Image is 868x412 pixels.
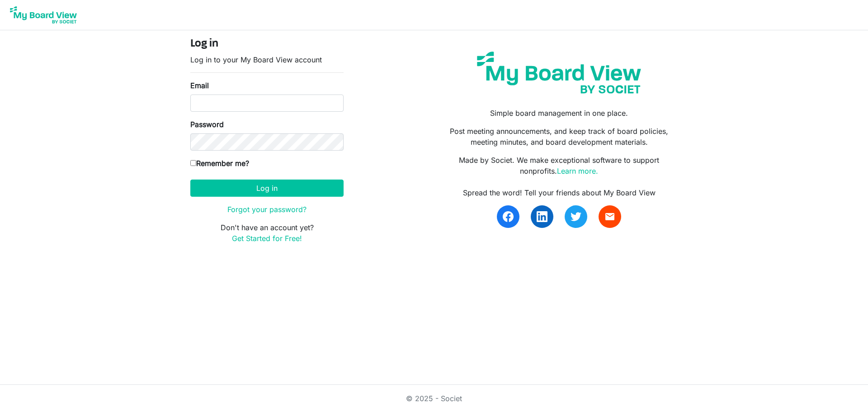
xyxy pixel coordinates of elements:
div: Spread the word! Tell your friends about My Board View [441,187,678,198]
a: © 2025 - Societ [406,394,462,403]
img: twitter.svg [571,211,581,222]
img: My Board View Logo [7,4,80,26]
a: email [599,205,621,228]
p: Post meeting announcements, and keep track of board policies, meeting minutes, and board developm... [441,126,678,147]
label: Password [190,119,224,130]
input: Remember me? [190,160,196,166]
p: Log in to your My Board View account [190,54,344,65]
img: facebook.svg [503,211,514,222]
button: Log in [190,180,344,197]
label: Email [190,80,209,91]
p: Don't have an account yet? [190,222,344,244]
p: Simple board management in one place. [441,108,678,118]
p: Made by Societ. We make exceptional software to support nonprofits. [441,155,678,176]
span: email [604,211,615,222]
label: Remember me? [190,158,249,169]
h4: Log in [190,38,344,51]
a: Learn more. [557,166,598,175]
img: my-board-view-societ.svg [470,45,648,100]
a: Get Started for Free! [232,234,302,243]
img: linkedin.svg [537,211,547,222]
a: Forgot your password? [227,205,307,214]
